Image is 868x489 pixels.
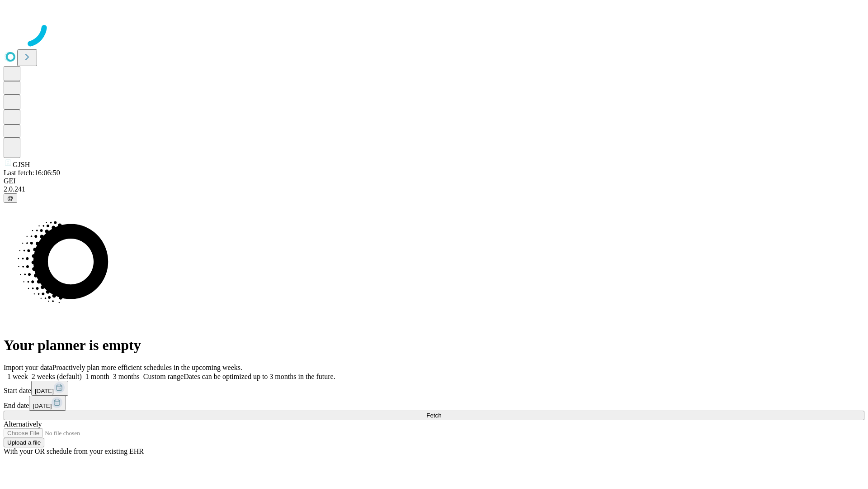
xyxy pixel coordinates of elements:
[113,373,140,380] span: 3 months
[32,373,82,380] span: 2 weeks (default)
[4,420,42,428] span: Alternatively
[4,381,864,396] div: Start date
[7,373,28,380] span: 1 week
[4,177,864,185] div: GEI
[4,185,864,193] div: 2.0.241
[13,161,30,168] span: GJSH
[143,373,184,380] span: Custom range
[29,396,66,411] button: [DATE]
[31,381,68,396] button: [DATE]
[4,411,864,420] button: Fetch
[85,373,109,380] span: 1 month
[4,169,60,177] span: Last fetch: 16:06:50
[4,337,864,354] h1: Your planner is empty
[4,364,52,371] span: Import your data
[4,438,44,447] button: Upload a file
[184,373,335,380] span: Dates can be optimized up to 3 months in the future.
[33,403,52,409] span: [DATE]
[52,364,242,371] span: Proactively plan more efficient schedules in the upcoming weeks.
[35,388,54,394] span: [DATE]
[4,396,864,411] div: End date
[4,447,144,455] span: With your OR schedule from your existing EHR
[7,195,14,201] span: @
[426,412,441,419] span: Fetch
[4,193,17,203] button: @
